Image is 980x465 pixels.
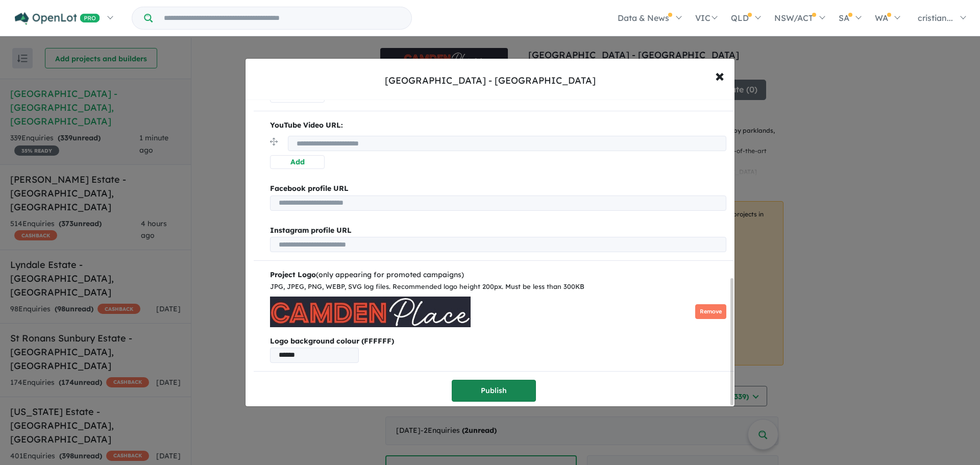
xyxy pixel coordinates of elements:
button: Remove [695,304,726,319]
b: Facebook profile URL [270,184,349,193]
span: × [715,64,724,86]
div: [GEOGRAPHIC_DATA] - [GEOGRAPHIC_DATA] [385,74,596,87]
div: JPG, JPEG, PNG, WEBP, SVG log files. Recommended logo height 200px. Must be less than 300KB [270,281,726,292]
div: (only appearing for promoted campaigns) [270,269,726,281]
b: Logo background colour (FFFFFF) [270,335,726,348]
button: Add [270,155,325,169]
b: Project Logo [270,270,316,279]
img: Camden%20Place%20Estate%20-%20Strathtulloh%20Logo.jpg [270,297,471,327]
b: Instagram profile URL [270,226,352,235]
span: cristian... [918,13,953,23]
button: Publish [452,380,536,402]
img: drag.svg [270,138,278,145]
p: YouTube Video URL: [270,119,726,132]
img: Openlot PRO Logo White [15,12,100,25]
input: Try estate name, suburb, builder or developer [155,7,409,29]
